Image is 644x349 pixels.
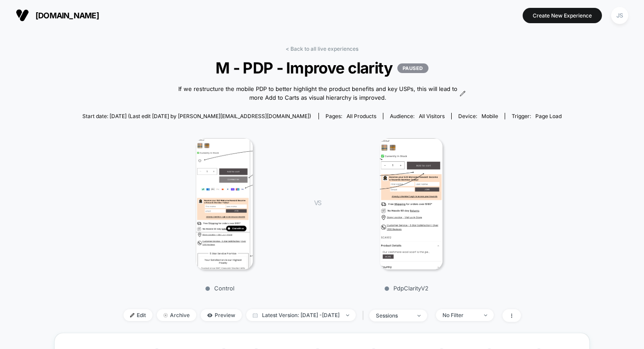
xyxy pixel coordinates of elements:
div: Trigger: [512,113,562,119]
span: All Visitors [419,113,445,119]
span: Preview [201,309,242,321]
p: PAUSED [397,63,428,73]
img: end [484,314,487,316]
img: calendar [253,313,258,318]
span: Edit [124,309,152,321]
img: edit [130,313,134,318]
p: Control [143,285,297,292]
img: end [346,314,349,316]
span: VS [314,199,321,206]
button: [DOMAIN_NAME] [13,8,102,22]
span: Archive [157,309,196,321]
span: mobile [481,113,498,119]
div: JS [611,7,628,24]
span: M - PDP - Improve clarity [106,59,538,77]
span: | [360,309,369,322]
button: Create New Experience [523,8,602,23]
span: Device: [451,113,505,119]
img: PdpClarityV2 main [380,138,442,269]
span: If we restructure the mobile PDP to better highlight the product benefits and key USPs, this will... [178,85,458,102]
div: Pages: [326,113,376,119]
img: Control main [196,138,253,269]
button: JS [609,7,631,24]
img: end [418,315,421,317]
div: sessions [376,312,411,319]
span: all products [347,113,376,119]
img: end [163,313,168,318]
div: No Filter [442,312,478,318]
p: PdpClarityV2 [330,285,483,292]
span: [DOMAIN_NAME] [35,11,99,20]
span: Page Load [535,113,562,119]
span: Latest Version: [DATE] - [DATE] [246,309,356,321]
span: Start date: [DATE] (Last edit [DATE] by [PERSON_NAME][EMAIL_ADDRESS][DOMAIN_NAME]) [82,113,311,119]
img: Visually logo [16,9,29,22]
div: Audience: [390,113,445,119]
a: < Back to all live experiences [286,45,358,52]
